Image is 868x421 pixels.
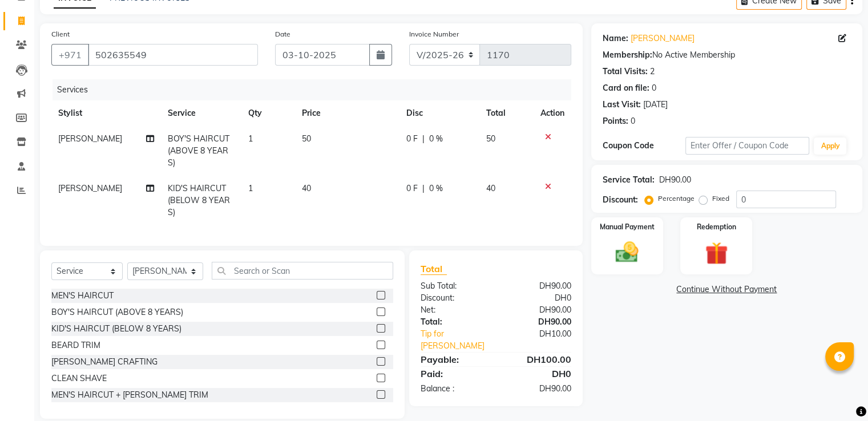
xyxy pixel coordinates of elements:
[603,99,641,111] div: Last Visit:
[51,323,181,335] div: KID'S HAIRCUT (BELOW 8 YEARS)
[51,339,100,351] div: BEARD TRIM
[168,183,230,217] span: KID'S HAIRCUT (BELOW 8 YEARS)
[603,66,648,78] div: Total Visits:
[603,49,851,61] div: No Active Membership
[496,353,580,366] div: DH100.00
[603,49,652,61] div: Membership:
[479,100,534,126] th: Total
[302,183,311,193] span: 40
[594,284,860,295] a: Continue Without Payment
[659,174,691,186] div: DH90.00
[486,183,495,193] span: 40
[650,66,655,78] div: 2
[412,316,496,328] div: Total:
[600,222,655,232] label: Manual Payment
[51,100,161,126] th: Stylist
[685,137,810,155] input: Enter Offer / Coupon Code
[409,29,459,39] label: Invoice Number
[51,389,208,401] div: MEN'S HAIRCUT + [PERSON_NAME] TRIM
[534,100,571,126] th: Action
[241,100,295,126] th: Qty
[295,100,399,126] th: Price
[496,304,580,316] div: DH90.00
[496,367,580,380] div: DH0
[421,263,447,275] span: Total
[631,115,635,127] div: 0
[412,367,496,380] div: Paid:
[302,133,311,144] span: 50
[608,239,645,265] img: _cash.svg
[814,137,846,155] button: Apply
[631,33,695,44] a: [PERSON_NAME]
[658,193,695,204] label: Percentage
[429,183,443,195] span: 0 %
[88,44,258,66] input: Search by Name/Mobile/Email/Code
[51,29,70,39] label: Client
[496,383,580,395] div: DH90.00
[486,133,495,144] span: 50
[652,82,656,94] div: 0
[412,280,496,292] div: Sub Total:
[603,33,628,44] div: Name:
[697,222,736,232] label: Redemption
[58,133,122,144] span: [PERSON_NAME]
[603,115,628,127] div: Points:
[643,99,668,111] div: [DATE]
[51,290,114,302] div: MEN'S HAIRCUT
[412,328,510,352] a: Tip for [PERSON_NAME]
[422,133,425,145] span: |
[248,183,253,193] span: 1
[51,44,89,66] button: +971
[399,100,479,126] th: Disc
[53,79,580,100] div: Services
[603,174,655,186] div: Service Total:
[496,292,580,304] div: DH0
[603,140,685,152] div: Coupon Code
[412,353,496,366] div: Payable:
[168,133,229,168] span: BOY'S HAIRCUT (ABOVE 8 YEARS)
[412,304,496,316] div: Net:
[212,262,393,280] input: Search or Scan
[51,306,183,318] div: BOY'S HAIRCUT (ABOVE 8 YEARS)
[698,239,735,268] img: _gift.svg
[510,328,579,352] div: DH10.00
[412,383,496,395] div: Balance :
[496,316,580,328] div: DH90.00
[422,183,425,195] span: |
[496,280,580,292] div: DH90.00
[412,292,496,304] div: Discount:
[406,133,418,145] span: 0 F
[406,183,418,195] span: 0 F
[51,356,158,368] div: [PERSON_NAME] CRAFTING
[712,193,729,204] label: Fixed
[275,29,290,39] label: Date
[58,183,122,193] span: [PERSON_NAME]
[161,100,241,126] th: Service
[429,133,443,145] span: 0 %
[603,194,638,206] div: Discount:
[603,82,649,94] div: Card on file:
[51,373,107,384] div: CLEAN SHAVE
[248,133,253,144] span: 1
